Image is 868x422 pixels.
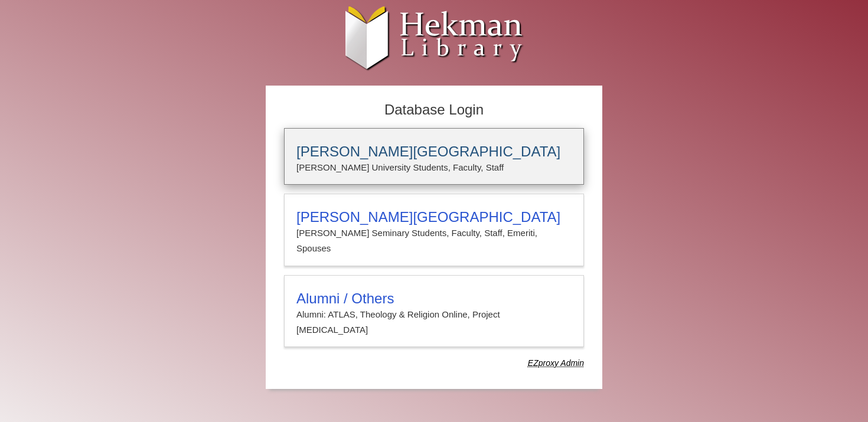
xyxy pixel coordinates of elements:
h2: Database Login [278,98,590,122]
summary: Alumni / OthersAlumni: ATLAS, Theology & Religion Online, Project [MEDICAL_DATA] [296,290,572,338]
dfn: Use Alumni login [528,358,584,368]
a: [PERSON_NAME][GEOGRAPHIC_DATA][PERSON_NAME] University Students, Faculty, Staff [284,128,584,185]
p: [PERSON_NAME] University Students, Faculty, Staff [296,160,572,175]
h3: [PERSON_NAME][GEOGRAPHIC_DATA] [296,143,572,160]
h3: [PERSON_NAME][GEOGRAPHIC_DATA] [296,209,572,225]
p: Alumni: ATLAS, Theology & Religion Online, Project [MEDICAL_DATA] [296,307,572,338]
a: [PERSON_NAME][GEOGRAPHIC_DATA][PERSON_NAME] Seminary Students, Faculty, Staff, Emeriti, Spouses [284,194,584,266]
p: [PERSON_NAME] Seminary Students, Faculty, Staff, Emeriti, Spouses [296,225,572,257]
h3: Alumni / Others [296,290,572,307]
